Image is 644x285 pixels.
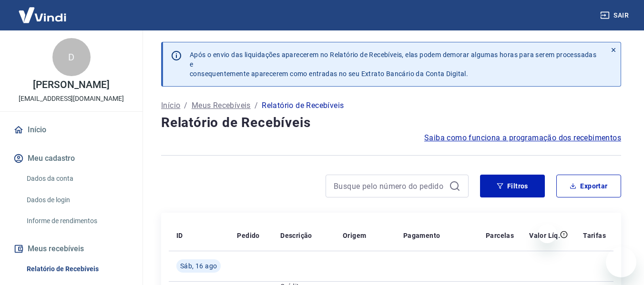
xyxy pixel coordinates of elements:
[161,113,621,132] h4: Relatório de Recebíveis
[23,190,131,210] a: Dados de login
[11,0,73,29] img: Vindi
[280,231,312,240] p: Descrição
[262,100,344,111] p: Relatório de Recebíveis
[11,119,131,140] a: Início
[190,50,599,79] p: Após o envio das liquidações aparecerem no Relatório de Recebíveis, elas podem demorar algumas ho...
[486,231,514,240] p: Parcelas
[529,231,560,240] p: Valor Líq.
[334,179,445,193] input: Busque pelo número do pedido
[598,7,633,24] button: Sair
[19,94,124,104] p: [EMAIL_ADDRESS][DOMAIN_NAME]
[161,100,180,111] a: Início
[23,259,131,279] a: Relatório de Recebíveis
[343,231,366,240] p: Origem
[606,247,636,277] iframe: Botão para abrir a janela de mensagens
[403,231,440,240] p: Pagamento
[255,100,258,111] p: /
[480,175,545,197] button: Filtros
[538,224,557,243] iframe: Fechar mensagem
[23,169,131,188] a: Dados da conta
[237,231,259,240] p: Pedido
[23,211,131,231] a: Informe de rendimentos
[556,175,621,197] button: Exportar
[52,38,91,76] div: D
[11,238,131,259] button: Meus recebíveis
[192,100,251,111] a: Meus Recebíveis
[424,132,621,144] a: Saiba como funciona a programação dos recebimentos
[180,261,217,271] span: Sáb, 16 ago
[33,80,109,90] p: [PERSON_NAME]
[176,231,183,240] p: ID
[184,100,187,111] p: /
[11,148,131,169] button: Meu cadastro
